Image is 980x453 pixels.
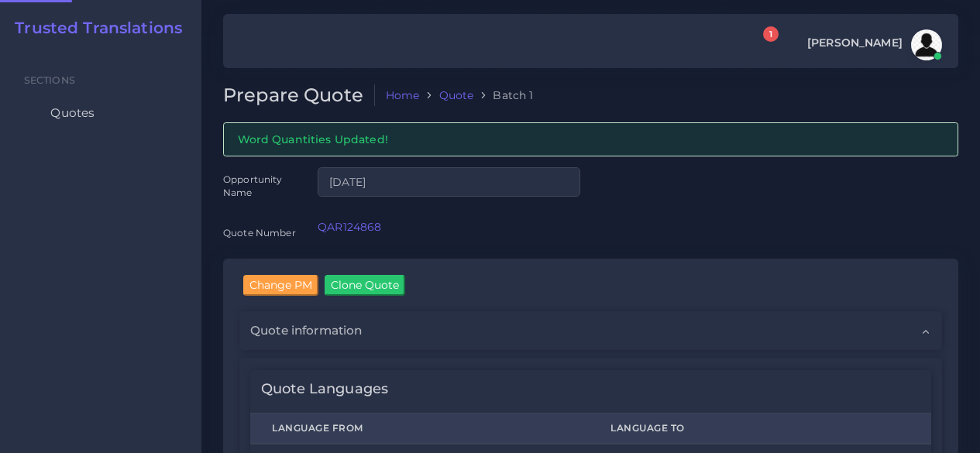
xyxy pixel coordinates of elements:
span: Quotes [50,105,95,122]
h4: Quote Languages [261,381,388,398]
label: Opportunity Name [223,173,296,200]
span: 1 [763,26,779,42]
div: Word Quantities Updated! [223,122,958,156]
a: QAR124868 [318,220,381,234]
input: Change PM [243,275,318,295]
a: Trusted Translations [4,19,182,37]
a: Quote [439,88,474,103]
span: Sections [24,74,75,86]
div: Quote information [239,311,942,350]
th: Language To [589,414,931,444]
img: avatar [911,29,942,60]
label: Quote Number [223,226,296,239]
span: Quote information [250,322,362,339]
th: Language From [250,414,589,444]
a: Quotes [12,97,190,129]
a: 1 [749,35,776,56]
input: Clone Quote [325,275,405,295]
li: Batch 1 [473,88,533,103]
a: [PERSON_NAME]avatar [799,29,947,60]
span: [PERSON_NAME] [807,37,903,48]
a: Home [386,88,420,103]
h2: Prepare Quote [223,84,375,107]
